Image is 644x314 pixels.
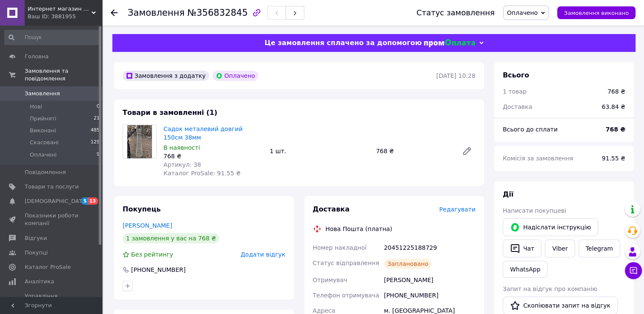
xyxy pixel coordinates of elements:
div: 1 шт. [266,145,373,157]
span: Покупець [123,205,161,213]
b: 768 ₴ [606,126,625,133]
div: 768 ₴ [372,145,455,157]
span: Оплачені [30,151,57,159]
button: Чат з покупцем [625,262,642,279]
span: Всього до сплати [503,126,558,133]
div: [PHONE_NUMBER] [382,288,477,303]
span: 129 [91,139,100,146]
span: Показники роботи компанії [25,212,79,227]
span: Доставка [313,205,350,213]
span: 1 товар [503,88,527,95]
a: Редагувати [458,143,475,160]
input: Пошук [4,30,100,45]
span: Товари та послуги [25,183,79,191]
span: Статус відправлення [313,260,379,266]
span: Каталог ProSale: 91.55 ₴ [163,170,240,177]
div: [PERSON_NAME] [382,272,477,288]
button: Чат [503,240,541,257]
span: Оплачено [507,9,538,16]
img: Садок металевий довгий 150см 38мм [127,125,152,158]
span: Отримувач [313,277,347,283]
span: Покупці [25,249,48,257]
span: Прийняті [30,115,56,123]
a: Telegram [578,240,620,257]
div: 63.84 ₴ [597,97,630,116]
span: Телефон отримувача [313,292,379,299]
span: 21 [94,115,100,123]
span: Номер накладної [313,244,367,251]
span: Товари в замовленні (1) [123,108,218,117]
div: Нова Пошта (платна) [323,225,395,233]
span: Каталог ProSale [25,263,71,271]
span: Скасовані [30,139,59,146]
span: Артикул: 38 [163,161,201,168]
span: Без рейтингу [131,251,173,258]
span: В наявності [163,144,200,151]
a: Садок металевий довгий 150см 38мм [163,126,243,141]
div: Ваш ID: 3881955 [28,13,102,20]
span: Замовлення [25,90,60,97]
span: Додати відгук [240,251,285,258]
span: Интернет магазин Улов рыбака [28,5,92,13]
span: №356832845 [187,8,248,18]
div: 768 ₴ [607,87,625,96]
div: Оплачено [212,71,258,81]
span: Редагувати [439,206,475,213]
button: Замовлення виконано [557,6,635,19]
span: Нові [30,103,42,111]
div: Заплановано [384,259,432,269]
span: 13 [88,197,98,205]
span: Замовлення [128,8,185,18]
div: Статус замовлення [416,9,495,17]
span: Запит на відгук про компанію [503,285,597,292]
span: Доставка [503,103,532,110]
span: 9 [97,151,100,159]
span: Всього [503,71,529,79]
span: 0 [97,103,100,111]
img: evopay logo [424,39,475,47]
span: Управління сайтом [25,292,79,308]
div: 1 замовлення у вас на 768 ₴ [123,233,219,243]
span: Адреса [313,307,335,314]
span: 5 [81,197,88,205]
a: WhatsApp [503,261,547,278]
span: Головна [25,53,49,60]
span: [DEMOGRAPHIC_DATA] [25,197,88,205]
span: Дії [503,190,513,198]
div: [PHONE_NUMBER] [130,265,186,274]
span: Замовлення виконано [564,10,629,16]
div: 20451225188729 [382,240,477,255]
div: 768 ₴ [163,152,263,160]
div: Повернутися назад [111,9,117,17]
button: Надіслати інструкцію [503,218,598,236]
span: 485 [91,127,100,134]
time: [DATE] 10:28 [436,72,475,79]
span: Повідомлення [25,168,66,176]
span: Виконані [30,127,56,134]
span: Це замовлення сплачено за допомогою [264,39,421,47]
span: Написати покупцеві [503,207,566,214]
span: Відгуки [25,234,47,242]
span: Комісія за замовлення [503,155,573,162]
div: Замовлення з додатку [123,71,209,81]
span: Замовлення та повідомлення [25,67,102,83]
span: 91.55 ₴ [602,155,625,162]
a: [PERSON_NAME] [123,222,172,229]
a: Viber [545,240,575,257]
span: Аналітика [25,278,54,285]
